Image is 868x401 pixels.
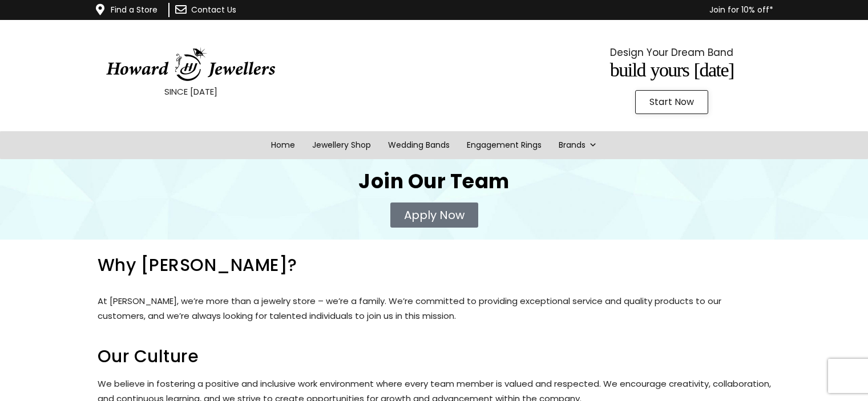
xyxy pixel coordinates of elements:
[98,257,771,274] h2: Why [PERSON_NAME]?
[610,59,734,80] span: Build Yours [DATE]
[105,47,276,82] img: HowardJewellersLogo-04
[390,202,478,228] a: Apply Now
[98,348,771,365] h2: Our Culture
[649,98,694,107] span: Start Now
[98,294,771,324] p: At [PERSON_NAME], we’re more than a jewelry store – we’re a family. We’re committed to providing ...
[304,131,380,159] a: Jewellery Shop
[303,3,773,17] p: Join for 10% off*
[191,4,236,15] a: Contact Us
[510,44,834,61] p: Design Your Dream Band
[635,90,708,114] a: Start Now
[29,84,353,99] p: SINCE [DATE]
[98,171,771,191] h2: Join Our Team
[404,209,465,221] span: Apply Now
[263,131,304,159] a: Home
[111,4,158,15] a: Find a Store
[550,131,605,159] a: Brands
[458,131,550,159] a: Engagement Rings
[380,131,458,159] a: Wedding Bands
